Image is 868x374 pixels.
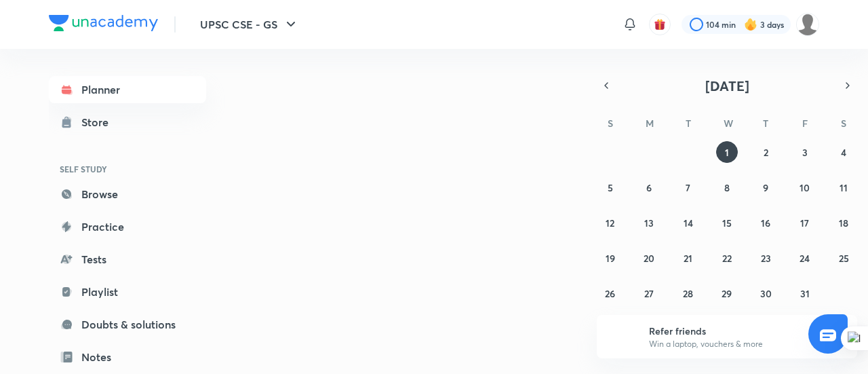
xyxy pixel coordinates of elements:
abbr: October 24, 2025 [800,252,810,265]
button: October 6, 2025 [638,176,660,198]
abbr: October 27, 2025 [644,287,654,300]
h6: SELF STUDY [49,157,206,181]
abbr: October 6, 2025 [646,181,652,194]
abbr: Sunday [608,117,613,130]
button: October 20, 2025 [638,247,660,269]
button: [DATE] [616,76,838,95]
button: October 24, 2025 [794,247,816,269]
abbr: October 3, 2025 [802,146,808,159]
button: October 1, 2025 [716,141,738,163]
a: Practice [49,213,206,240]
a: Playlist [49,278,206,305]
button: October 27, 2025 [638,282,660,304]
button: October 14, 2025 [677,212,699,233]
abbr: October 25, 2025 [839,252,849,265]
button: October 9, 2025 [755,176,776,198]
button: October 17, 2025 [794,212,816,233]
button: October 12, 2025 [599,212,621,233]
abbr: October 4, 2025 [841,146,846,159]
abbr: Friday [802,117,808,130]
button: October 28, 2025 [677,282,699,304]
button: October 3, 2025 [794,141,816,163]
button: October 22, 2025 [716,247,738,269]
abbr: October 26, 2025 [605,287,615,300]
abbr: October 15, 2025 [722,217,732,229]
img: Company Logo [49,15,158,31]
abbr: October 31, 2025 [800,287,810,300]
abbr: October 10, 2025 [800,181,810,194]
img: kajal [796,13,819,36]
a: Planner [49,76,206,103]
button: October 26, 2025 [599,282,621,304]
a: Company Logo [49,15,158,35]
abbr: Wednesday [724,117,733,130]
h6: Refer friends [649,324,816,338]
a: Tests [49,246,206,273]
abbr: Monday [646,117,654,130]
img: avatar [654,18,666,31]
abbr: October 23, 2025 [761,252,771,265]
abbr: Saturday [841,117,846,130]
abbr: October 22, 2025 [722,252,732,265]
a: Notes [49,343,206,371]
button: October 18, 2025 [833,212,854,233]
button: October 2, 2025 [755,141,776,163]
img: streak [744,18,757,31]
button: October 13, 2025 [638,212,660,233]
abbr: October 20, 2025 [644,252,654,265]
abbr: October 1, 2025 [725,146,729,159]
img: referral [608,323,635,350]
p: Win a laptop, vouchers & more [649,338,816,350]
abbr: October 9, 2025 [763,181,768,194]
button: October 30, 2025 [755,282,776,304]
abbr: October 14, 2025 [684,217,693,229]
abbr: October 19, 2025 [606,252,615,265]
abbr: October 30, 2025 [760,287,772,300]
abbr: October 16, 2025 [761,217,770,229]
abbr: October 2, 2025 [764,146,768,159]
button: October 19, 2025 [599,247,621,269]
a: Store [49,109,206,136]
button: October 15, 2025 [716,212,738,233]
button: October 23, 2025 [755,247,776,269]
a: Doubts & solutions [49,311,206,338]
abbr: Thursday [763,117,768,130]
div: Store [81,114,117,130]
abbr: October 28, 2025 [683,287,693,300]
abbr: October 8, 2025 [724,181,730,194]
button: October 16, 2025 [755,212,776,233]
abbr: Tuesday [686,117,691,130]
button: October 7, 2025 [677,176,699,198]
abbr: October 11, 2025 [840,181,848,194]
button: October 21, 2025 [677,247,699,269]
abbr: October 7, 2025 [686,181,690,194]
abbr: October 17, 2025 [800,217,809,229]
abbr: October 21, 2025 [684,252,692,265]
button: October 29, 2025 [716,282,738,304]
span: [DATE] [705,77,749,95]
button: October 25, 2025 [833,247,854,269]
button: October 31, 2025 [794,282,816,304]
button: October 8, 2025 [716,176,738,198]
button: UPSC CSE - GS [192,11,307,38]
abbr: October 29, 2025 [722,287,732,300]
button: October 5, 2025 [599,176,621,198]
button: October 4, 2025 [833,141,854,163]
button: October 10, 2025 [794,176,816,198]
a: Browse [49,181,206,208]
abbr: October 13, 2025 [644,217,654,229]
abbr: October 12, 2025 [606,217,614,229]
button: October 11, 2025 [833,176,854,198]
abbr: October 5, 2025 [608,181,613,194]
button: avatar [649,14,671,35]
abbr: October 18, 2025 [839,217,848,229]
